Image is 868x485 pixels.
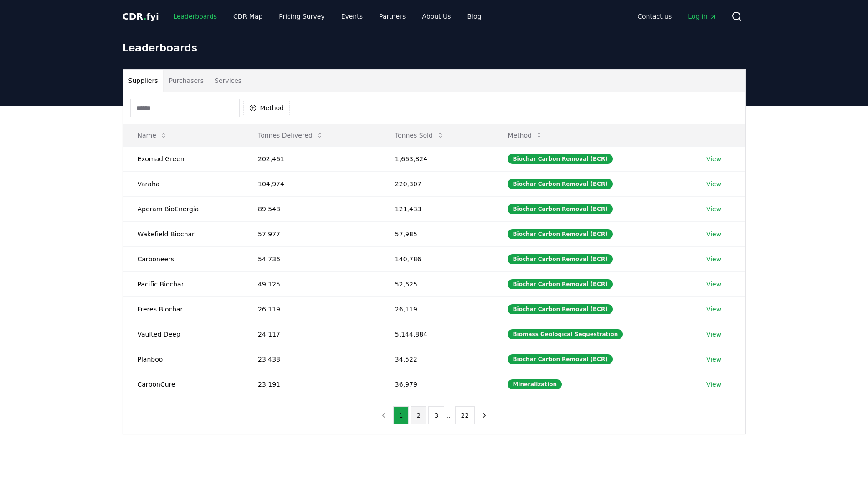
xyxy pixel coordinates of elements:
nav: Main [166,8,488,25]
td: 54,736 [243,246,380,271]
td: Aperam BioEnergia [123,196,243,221]
td: 26,119 [243,296,380,322]
a: Leaderboards [166,8,224,25]
a: Log in [681,8,724,25]
td: 36,979 [380,372,493,397]
button: Method [243,101,290,115]
td: 34,522 [380,347,493,372]
td: 24,117 [243,322,380,347]
a: View [706,330,721,339]
td: 5,144,884 [380,322,493,347]
div: Biochar Carbon Removal (BCR) [508,304,612,314]
a: View [706,255,721,264]
td: Vaulted Deep [123,322,243,347]
a: View [706,380,721,389]
td: CarbonCure [123,372,243,397]
td: 23,191 [243,372,380,397]
button: Tonnes Delivered [251,126,331,144]
button: next page [477,406,492,424]
div: Biochar Carbon Removal (BCR) [508,204,612,214]
td: 140,786 [380,246,493,271]
div: Biochar Carbon Removal (BCR) [508,154,612,164]
button: Suppliers [123,70,164,92]
td: 52,625 [380,271,493,296]
td: Wakefield Biochar [123,221,243,246]
button: 22 [455,406,475,424]
button: Purchasers [163,70,209,92]
div: Biomass Geological Sequestration [508,329,623,339]
td: Varaha [123,171,243,196]
button: 1 [393,406,409,424]
td: Carboneers [123,246,243,271]
div: Biochar Carbon Removal (BCR) [508,354,612,364]
a: View [706,204,721,214]
div: Biochar Carbon Removal (BCR) [508,179,612,189]
td: Freres Biochar [123,296,243,322]
button: Services [209,70,247,92]
div: Mineralization [508,379,562,389]
td: 26,119 [380,296,493,322]
a: About Us [415,8,458,25]
a: View [706,280,721,289]
li: ... [446,410,453,421]
a: CDR.fyi [123,10,159,23]
a: Pricing Survey [272,8,332,25]
td: 57,985 [380,221,493,246]
button: Method [500,126,550,144]
td: 89,548 [243,196,380,221]
h1: Leaderboards [123,40,746,55]
nav: Main [630,8,724,25]
a: View [706,230,721,239]
a: Events [334,8,370,25]
div: Biochar Carbon Removal (BCR) [508,254,612,264]
button: 3 [428,406,444,424]
td: 220,307 [380,171,493,196]
button: 2 [411,406,426,424]
td: 23,438 [243,347,380,372]
a: CDR Map [226,8,270,25]
td: 49,125 [243,271,380,296]
td: 104,974 [243,171,380,196]
td: Planboo [123,347,243,372]
span: Log in [688,12,716,21]
a: View [706,355,721,364]
div: Biochar Carbon Removal (BCR) [508,229,612,239]
a: View [706,305,721,314]
a: Contact us [630,8,679,25]
td: 57,977 [243,221,380,246]
div: Biochar Carbon Removal (BCR) [508,279,612,289]
td: Exomad Green [123,146,243,171]
td: 121,433 [380,196,493,221]
button: Name [130,126,175,144]
a: View [706,179,721,189]
a: Blog [460,8,489,25]
a: Partners [372,8,413,25]
button: Tonnes Sold [388,126,451,144]
td: 202,461 [243,146,380,171]
td: Pacific Biochar [123,271,243,296]
td: 1,663,824 [380,146,493,171]
span: . [143,11,146,22]
a: View [706,154,721,163]
span: CDR fyi [123,11,159,22]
